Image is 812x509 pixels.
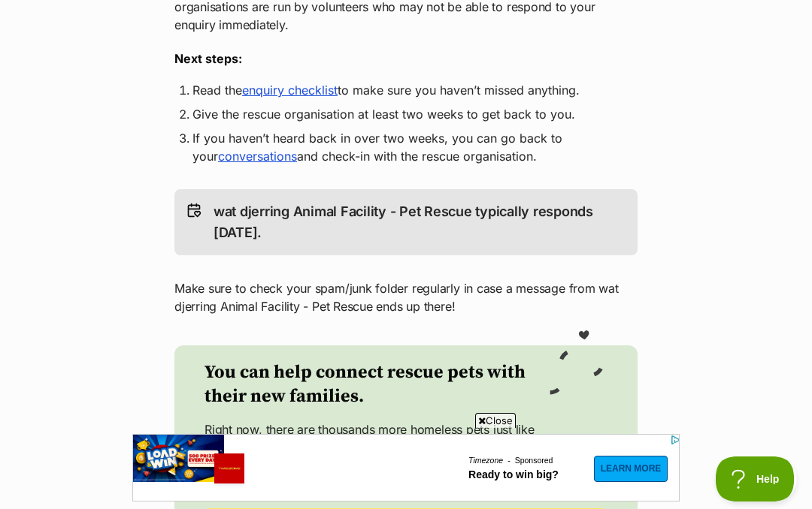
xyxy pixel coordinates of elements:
[174,279,638,315] p: Make sure to check your spam/junk folder regularly in case a message from wat djerring Animal Fac...
[475,413,516,428] span: Close
[205,360,547,408] h2: You can help connect rescue pets with their new families.
[218,149,297,164] a: conversations
[462,22,536,48] a: Learn More
[242,83,338,98] a: enquiry checklist
[192,105,620,123] li: Give the rescue organisation at least two weeks to get back to you.
[336,22,371,32] a: Timezone
[205,420,607,492] p: Right now, there are thousands more homeless pets just like [PERSON_NAME] looking for love. And a...
[336,35,426,47] a: Ready to win big?
[214,201,626,243] p: wat djerring Animal Facility - Pet Rescue typically responds [DATE].
[371,22,420,32] a: Sponsored
[468,29,529,41] span: Learn More
[1,1,548,68] a: image
[192,81,620,99] li: Read the to make sure you haven’t missed anything.
[371,22,420,31] span: Sponsored
[716,456,797,501] iframe: Help Scout Beacon - Open
[192,129,620,165] li: If you haven’t heard back in over two weeks, you can go back to your and check-in with the rescue...
[174,50,638,68] h3: Next steps:
[132,434,680,501] iframe: Advertisement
